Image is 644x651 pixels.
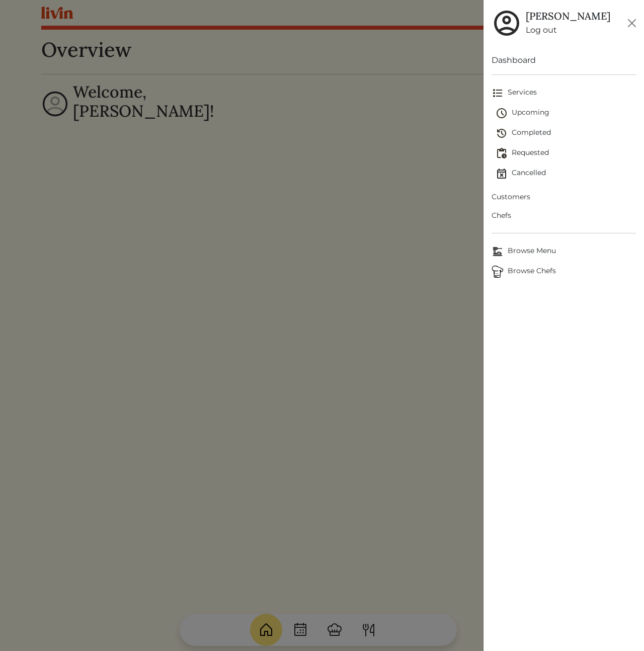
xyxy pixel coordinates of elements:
img: event_cancelled-67e280bd0a9e072c26133efab016668ee6d7272ad66fa3c7eb58af48b074a3a4.svg [496,168,508,180]
img: Browse Chefs [492,266,504,278]
span: Browse Chefs [492,266,636,278]
span: Cancelled [496,168,636,180]
img: pending_actions-fd19ce2ea80609cc4d7bbea353f93e2f363e46d0f816104e4e0650fdd7f915cf.svg [496,147,508,159]
a: Log out [526,24,610,36]
img: user_account-e6e16d2ec92f44fc35f99ef0dc9cddf60790bfa021a6ecb1c896eb5d2907b31c.svg [492,8,522,38]
span: Requested [496,147,636,159]
span: Services [492,87,636,99]
h5: [PERSON_NAME] [526,10,610,22]
a: Customers [492,188,636,206]
span: Completed [496,127,636,139]
span: Browse Menu [492,246,636,258]
a: Services [492,83,636,103]
a: Requested [496,143,636,164]
a: Dashboard [492,54,636,66]
a: Browse MenuBrowse Menu [492,241,636,262]
a: Completed [496,123,636,143]
a: Cancelled [496,164,636,184]
button: Close [624,15,640,31]
img: format_list_bulleted-ebc7f0161ee23162107b508e562e81cd567eeab2455044221954b09d19068e74.svg [492,87,504,99]
span: Chefs [492,210,636,221]
img: history-2b446bceb7e0f53b931186bf4c1776ac458fe31ad3b688388ec82af02103cd45.svg [496,127,508,139]
img: schedule-fa401ccd6b27cf58db24c3bb5584b27dcd8bd24ae666a918e1c6b4ae8c451a22.svg [496,107,508,119]
a: Upcoming [496,103,636,123]
img: Browse Menu [492,246,504,258]
a: ChefsBrowse Chefs [492,262,636,282]
span: Upcoming [496,107,636,119]
a: Chefs [492,206,636,225]
span: Customers [492,192,636,202]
